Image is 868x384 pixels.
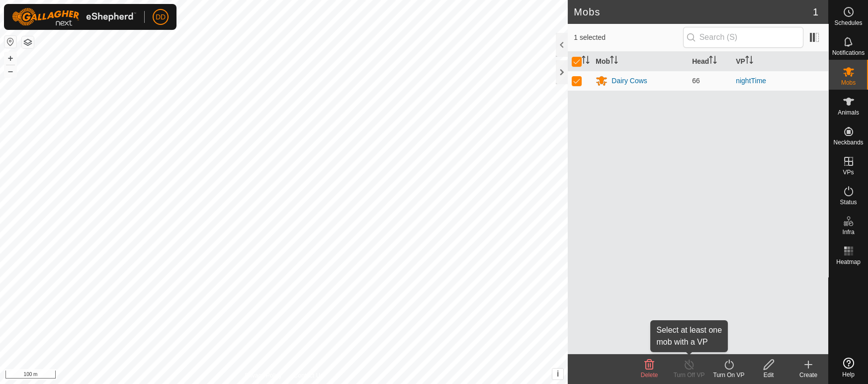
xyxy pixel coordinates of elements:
[838,110,859,116] span: Animals
[842,372,855,378] span: Help
[834,20,862,26] span: Schedules
[156,12,166,22] span: DD
[557,370,559,378] span: i
[592,52,688,71] th: Mob
[732,52,828,71] th: VP
[12,8,136,26] img: Gallagher Logo
[709,57,717,65] p-sorticon: Activate to sort
[745,57,753,65] p-sorticon: Activate to sort
[641,372,658,379] span: Delete
[611,76,647,86] div: Dairy Cows
[22,36,34,48] button: Map Layers
[736,77,766,85] a: nightTime
[833,139,863,145] span: Neckbands
[813,4,818,19] span: 1
[294,371,323,380] a: Contact Us
[843,169,854,175] span: VPs
[692,77,700,85] span: 66
[552,369,563,380] button: i
[683,27,803,48] input: Search (S)
[669,371,709,380] div: Turn Off VP
[688,52,732,71] th: Head
[836,259,861,265] span: Heatmap
[610,57,618,65] p-sorticon: Activate to sort
[709,371,749,380] div: Turn On VP
[582,57,590,65] p-sorticon: Activate to sort
[574,32,683,43] span: 1 selected
[4,52,16,64] button: +
[840,199,857,205] span: Status
[245,371,282,380] a: Privacy Policy
[829,354,868,382] a: Help
[788,371,828,380] div: Create
[832,50,865,56] span: Notifications
[842,229,854,235] span: Infra
[749,371,788,380] div: Edit
[841,80,856,86] span: Mobs
[4,36,16,48] button: Reset Map
[574,6,813,18] h2: Mobs
[4,65,16,77] button: –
